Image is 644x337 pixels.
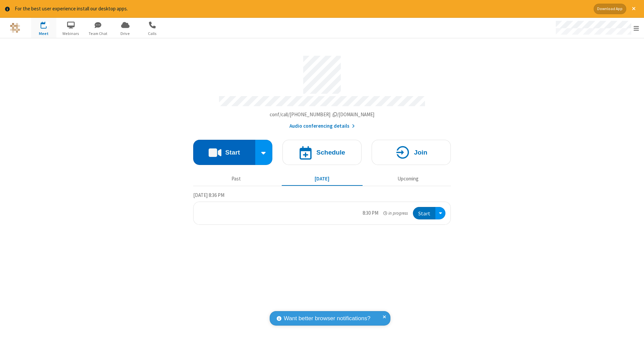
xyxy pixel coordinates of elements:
button: Start [193,140,255,165]
div: 1 [45,22,50,27]
span: Want better browser notifications? [284,314,370,323]
div: Start conference options [255,140,273,165]
div: 8:30 PM [363,209,378,217]
div: For the best user experience install our desktop apps. [15,5,589,13]
section: Today's Meetings [193,191,451,225]
button: Past [196,173,277,185]
button: [DATE] [282,173,363,185]
div: Open menu [549,18,644,38]
span: Drive [113,31,138,37]
span: Copy my meeting room link [270,111,375,118]
button: Schedule [282,140,362,165]
img: QA Selenium DO NOT DELETE OR CHANGE [10,23,20,33]
button: Join [372,140,451,165]
span: Meet [31,31,56,37]
button: Copy my meeting room linkCopy my meeting room link [270,111,375,119]
span: [DATE] 8:36 PM [193,192,224,198]
h4: Start [225,149,240,156]
h4: Schedule [316,149,345,156]
section: Account details [193,51,451,130]
div: Open menu [435,207,445,219]
button: Download App [594,4,626,14]
span: Calls [140,31,165,37]
button: Logo [2,18,28,38]
button: Upcoming [368,173,448,185]
span: Webinars [58,31,84,37]
button: Close alert [629,4,639,14]
h4: Join [414,149,427,156]
button: Start [413,207,435,219]
button: Audio conferencing details [289,122,355,130]
span: Team Chat [86,31,111,37]
em: in progress [383,210,408,216]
